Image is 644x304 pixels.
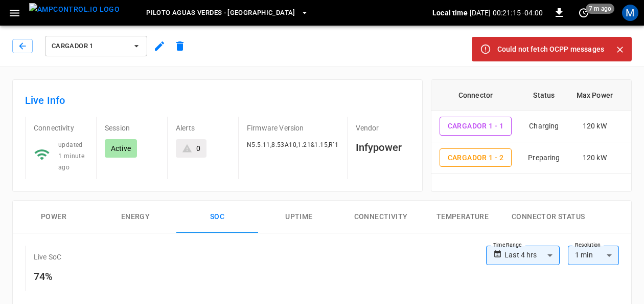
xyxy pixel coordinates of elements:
[568,80,621,111] th: Max Power
[422,201,503,233] button: Temperature
[622,5,638,21] div: profile-icon
[142,3,313,23] button: Piloto Aguas Verdes - [GEOGRAPHIC_DATA]
[568,111,621,142] td: 120 kW
[58,141,84,171] span: updated 1 minute ago
[520,80,568,111] th: Status
[34,252,61,262] p: Live SoC
[520,142,568,174] td: Preparing
[568,246,619,265] div: 1 min
[13,201,95,233] button: Power
[146,7,295,19] span: Piloto Aguas Verdes - [GEOGRAPHIC_DATA]
[432,8,468,18] p: Local time
[440,117,512,136] button: Cargador 1 - 1
[196,143,200,154] div: 0
[111,143,131,154] p: Active
[52,40,127,52] span: Cargador 1
[356,139,410,156] h6: Infypower
[105,123,159,133] p: Session
[431,80,520,111] th: Connector
[586,4,614,14] span: 7 m ago
[356,123,410,133] p: Vendor
[176,201,258,233] button: SOC
[247,141,339,148] span: N5.5.11,8.53A10,1.21&1.15,R`1
[470,8,543,18] p: [DATE] 00:21:15 -04:00
[95,201,176,233] button: Energy
[576,5,592,21] button: set refresh interval
[612,42,628,57] button: Close
[25,92,410,108] h6: Live Info
[520,111,568,142] td: Charging
[34,123,88,133] p: Connectivity
[29,3,120,16] img: ampcontrol.io logo
[247,123,339,133] p: Firmware Version
[440,148,512,167] button: Cargador 1 - 2
[340,201,422,233] button: Connectivity
[568,142,621,174] td: 120 kW
[258,201,340,233] button: Uptime
[45,36,147,56] button: Cargador 1
[493,241,522,249] label: Time Range
[575,241,601,249] label: Resolution
[504,246,560,265] div: Last 4 hrs
[176,123,230,133] p: Alerts
[503,201,593,233] button: Connector Status
[497,40,604,58] div: Could not fetch OCPP messages
[34,268,61,285] h6: 74%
